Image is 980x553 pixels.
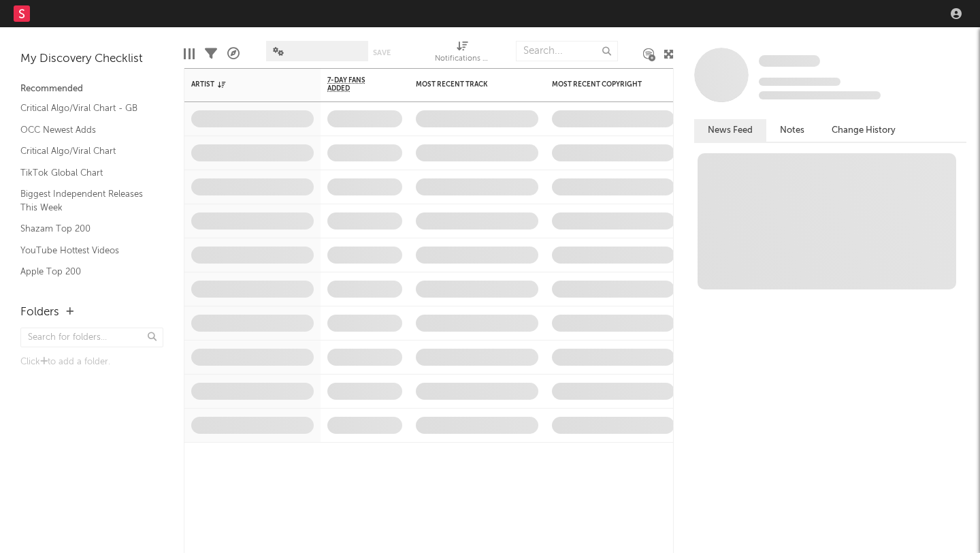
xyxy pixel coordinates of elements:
[759,91,881,99] span: 0 fans last week
[227,34,240,74] div: A&R Pipeline
[759,55,820,67] span: Some Artist
[435,34,489,74] div: Notifications (Artist)
[20,101,150,116] a: Critical Algo/Viral Chart - GB
[327,76,382,93] span: 7-Day Fans Added
[20,81,163,97] div: Recommended
[20,144,150,159] a: Critical Algo/Viral Chart
[766,119,818,142] button: Notes
[759,78,840,86] span: Tracking Since: [DATE]
[373,49,391,57] button: Save
[20,304,59,321] div: Folders
[20,123,150,138] a: OCC Newest Adds
[20,264,150,279] a: Apple Top 200
[552,80,654,89] div: Most Recent Copyright
[20,165,150,180] a: TikTok Global Chart
[191,80,293,89] div: Artist
[20,187,150,215] a: Biggest Independent Releases This Week
[184,34,195,74] div: Edit Columns
[20,354,163,370] div: Click to add a folder.
[435,51,489,67] div: Notifications (Artist)
[516,41,618,61] input: Search...
[759,54,820,68] a: Some Artist
[694,119,766,142] button: News Feed
[20,328,163,347] input: Search for folders...
[20,221,150,236] a: Shazam Top 200
[416,80,518,89] div: Most Recent Track
[205,34,217,74] div: Filters
[20,243,150,258] a: YouTube Hottest Videos
[818,119,909,142] button: Change History
[20,51,163,67] div: My Discovery Checklist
